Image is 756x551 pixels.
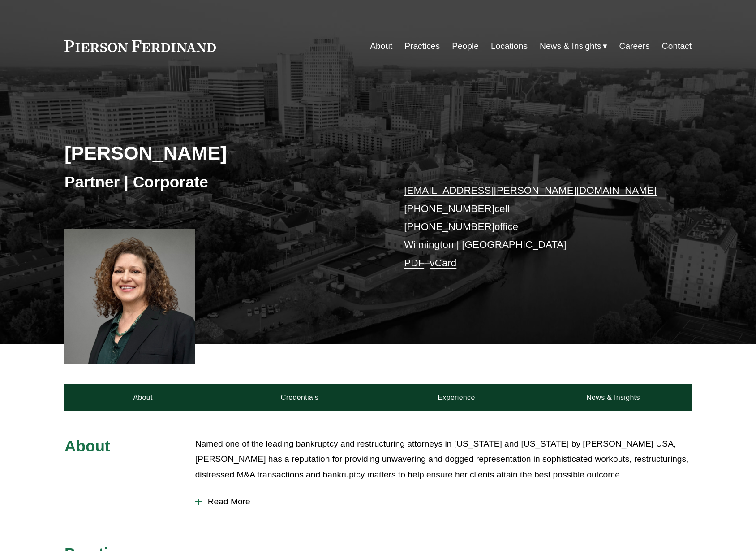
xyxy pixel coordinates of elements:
[370,38,392,55] a: About
[64,437,110,455] span: About
[195,490,692,513] button: Read More
[662,38,692,55] a: Contact
[540,39,601,54] span: News & Insights
[64,384,221,411] a: About
[535,384,692,411] a: News & Insights
[64,172,378,192] h3: Partner | Corporate
[540,38,607,55] a: folder dropdown
[404,257,424,269] a: PDF
[430,257,457,269] a: vCard
[404,182,665,272] p: cell office Wilmington | [GEOGRAPHIC_DATA] –
[404,221,494,232] a: [PHONE_NUMBER]
[64,141,378,165] h2: [PERSON_NAME]
[195,436,692,483] p: Named one of the leading bankruptcy and restructuring attorneys in [US_STATE] and [US_STATE] by [...
[452,38,479,55] a: People
[404,185,657,196] a: [EMAIL_ADDRESS][PERSON_NAME][DOMAIN_NAME]
[404,203,494,214] a: [PHONE_NUMBER]
[619,38,650,55] a: Careers
[491,38,528,55] a: Locations
[404,38,440,55] a: Practices
[378,384,535,411] a: Experience
[202,497,692,507] span: Read More
[221,384,378,411] a: Credentials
